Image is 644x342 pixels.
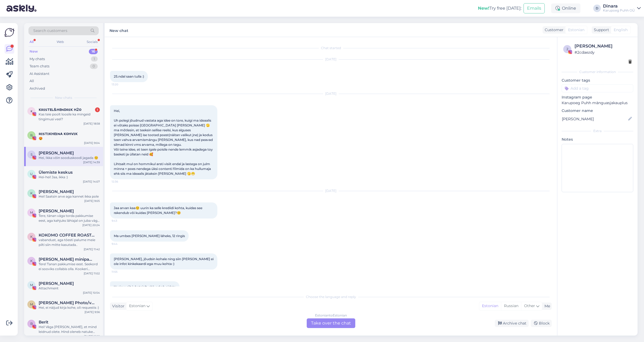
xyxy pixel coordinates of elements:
[84,199,100,203] div: [DATE] 9:05
[562,84,633,92] input: Add a tag
[110,57,552,62] div: [DATE]
[39,305,100,310] div: Hei, ei näijud kirja kohe, oli requestis :)
[112,219,132,223] span: 9:43
[83,180,100,184] div: [DATE] 14:07
[39,189,74,194] span: Kristin Kerro
[39,112,100,122] div: Kas teie poolt loosile ka mingeid tingimusi veel?
[114,109,214,176] span: Hei, Uh polegi jõudnud vastata aga idee on tore, kuigi ma ideaalis ei võtaks poisse [GEOGRAPHIC_D...
[592,27,609,33] div: Support
[575,43,632,49] div: [PERSON_NAME]
[28,38,35,45] div: All
[562,70,633,74] div: Customer information
[562,108,633,114] p: Customer name
[30,78,34,84] div: All
[562,137,633,142] p: Notes
[39,151,74,155] span: Sigrid
[30,191,33,195] span: K
[39,320,48,325] span: Berit
[39,325,100,334] div: Hei! Väga [PERSON_NAME], et mind leidnud olete. Hind oleneb natuke sisust (kas koos lastega v ilm...
[30,210,33,214] span: M
[31,109,32,113] span: ᴋ
[84,247,100,251] div: [DATE] 11:42
[110,294,552,299] div: Choose the language and reply
[114,206,203,215] span: Jaa arvan kaa☺️ uurin ka selle krediidi kohta, kuidas see rakendub või kuidas [PERSON_NAME]?☺️
[39,257,94,262] span: Kooker minipannkoogid
[551,3,580,13] div: Online
[83,160,100,164] div: [DATE] 14:39
[110,303,125,309] div: Visitor
[89,49,98,54] div: 16
[30,322,33,326] span: B
[91,56,98,62] div: 1
[562,100,633,106] p: Karupoeg Puhh mänguasjakauplus
[30,71,49,77] div: AI Assistant
[39,107,81,112] span: ᴋʀɪsᴛᴇʟ&ʜᴇɴᴅʀɪᴋ ʜ2ᴏ
[114,257,214,266] span: [PERSON_NAME], jõudsin kohale ning siin [PERSON_NAME] ei ole infot kinkekaardi ega muu kohta :)
[603,4,641,13] a: DinaraKarupoeg Puhh OÜ
[603,8,635,13] div: Karupoeg Puhh OÜ
[30,172,33,176] span: U
[501,302,521,310] div: Russian
[39,233,94,238] span: KOKOMO COFFEE ROASTERS
[39,131,78,136] span: ʀɪsᴛɪᴋʜᴇɪɴᴀ ᴋᴏʜᴠɪᴋ
[39,281,74,286] span: Marjen Võsujalg
[30,133,33,137] span: ʀ
[39,238,100,247] div: vabandust, aga tõesti palume meie pilti siin mitte kasutada..
[614,27,628,33] span: English
[33,28,67,34] span: Search customers
[39,155,100,160] div: Hei, Ikka võin sooduskoodi jagada ☺️
[39,136,100,141] div: 😍
[83,122,100,126] div: [DATE] 18:58
[30,259,33,263] span: K
[114,234,185,238] span: Ma umbes [PERSON_NAME] läheks, 12 ringis
[524,3,545,13] button: Emails
[112,82,132,86] span: 13:20
[84,334,100,338] div: [DATE] 19:19
[56,38,65,45] div: Web
[39,286,100,291] div: Attachment
[31,152,32,157] span: S
[39,262,100,271] div: Tere! Tanan pakkumise eest. Seekord ei sooviks collabis olla. Kookeri pannkoogid ei ole ka animat...
[39,175,100,180] div: Hei-hei! Jaa, ikka :)
[39,194,100,199] div: Hei! Saatsin arve aga kannet ikka pole
[30,64,49,69] div: Team chats
[4,27,14,38] img: Askly Logo
[114,74,144,78] span: 25.ndal saan tulla :)
[129,303,145,309] span: Estonian
[562,129,633,133] div: Extra
[479,302,501,310] div: Estonian
[114,285,176,289] span: Uurime siit juhatajalt, ehk oskab aidata
[542,303,550,309] div: Me
[568,27,584,33] span: Estonian
[524,303,535,308] span: Other
[478,6,489,11] b: New!
[30,49,38,54] div: New
[112,242,132,246] span: 9:44
[478,5,521,12] div: Try free [DATE]:
[603,4,635,8] div: Dinara
[562,78,633,83] p: Customer tags
[109,26,128,34] label: New chat
[30,235,33,239] span: K
[110,46,552,50] div: Chat started
[39,213,100,223] div: Tere, tänan väga torda pakkumise eest, aga kahjuks lähiajal on juba väga palju koostöid tulemas j...
[562,116,627,122] input: Add name
[82,223,100,227] div: [DATE] 20:24
[307,318,355,328] div: Take over the chat
[30,86,45,91] div: Archived
[110,188,552,193] div: [DATE]
[566,47,568,51] span: 2
[55,95,72,100] span: New chats
[562,94,633,100] p: Instagram page
[83,291,100,295] div: [DATE] 10:54
[39,300,94,305] span: Magnus Heinmets Photo/video
[495,320,529,327] div: Archive chat
[112,180,132,184] span: 12:36
[95,107,100,112] div: 1
[315,313,347,318] div: Estonian to Estonian
[30,302,33,306] span: M
[86,38,99,45] div: Socials
[112,270,132,274] span: 11:55
[39,170,73,175] span: Ülemiste keskus
[543,27,563,33] div: Customer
